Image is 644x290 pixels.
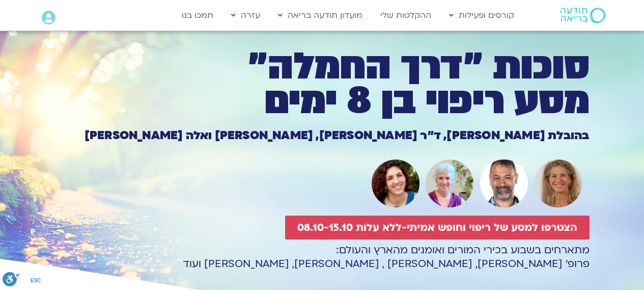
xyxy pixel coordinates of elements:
[55,243,590,271] p: מתארחים בשבוע בכירי המורים ואומנים מהארץ והעולם: פרופ׳ [PERSON_NAME], [PERSON_NAME] , [PERSON_NAM...
[273,6,368,25] a: מועדון תודעה בריאה
[297,222,577,233] span: הצטרפו למסע של ריפוי וחופש אמיתי-ללא עלות 08.10-15.10
[177,6,218,25] a: תמכו בנו
[561,8,605,23] img: תודעה בריאה
[444,6,519,25] a: קורסים ופעילות
[226,6,265,25] a: עזרה
[285,216,590,240] a: הצטרפו למסע של ריפוי וחופש אמיתי-ללא עלות 08.10-15.10
[55,130,590,141] h1: בהובלת [PERSON_NAME], ד״ר [PERSON_NAME], [PERSON_NAME] ואלה [PERSON_NAME]
[375,6,436,25] a: ההקלטות שלי
[55,49,590,119] h1: סוכות ״דרך החמלה״ מסע ריפוי בן 8 ימים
